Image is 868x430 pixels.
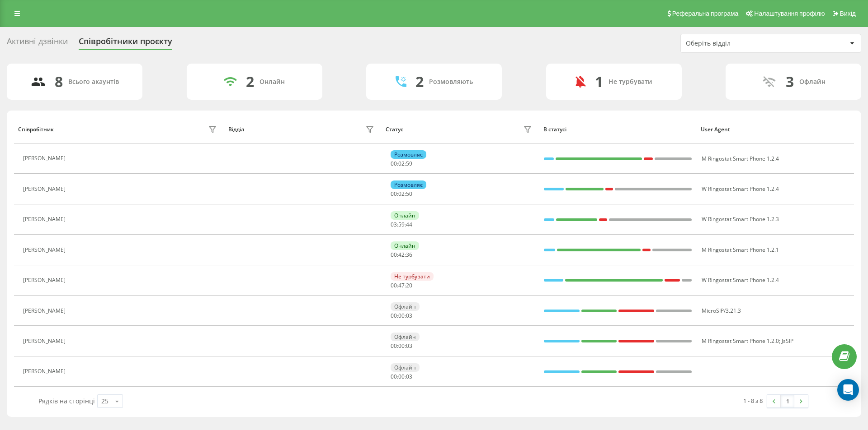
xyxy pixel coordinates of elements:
div: : : [391,161,412,167]
span: 47 [398,282,405,289]
span: M Ringostat Smart Phone 1.2.1 [702,246,779,254]
div: Open Intercom Messenger [837,379,859,401]
div: Оберіть відділ [686,40,794,47]
span: 00 [391,251,397,259]
div: Розмовляють [429,78,473,86]
div: : : [391,282,412,289]
div: [PERSON_NAME] [23,186,68,192]
span: 00 [398,312,405,319]
div: User Agent [701,126,850,133]
div: В статусі [543,126,693,133]
div: 2 [415,73,424,90]
div: [PERSON_NAME] [23,338,68,344]
span: M Ringostat Smart Phone 1.2.0 [702,337,779,345]
span: Вихід [840,10,856,17]
span: 59 [398,221,405,228]
span: 20 [406,282,412,289]
span: 00 [391,190,397,198]
div: 1 [595,73,603,90]
span: 50 [406,190,412,198]
div: Онлайн [391,211,419,220]
div: Розмовляє [391,150,426,159]
span: 36 [406,251,412,259]
span: 00 [398,373,405,380]
span: M Ringostat Smart Phone 1.2.4 [702,155,779,162]
span: 00 [391,282,397,289]
div: [PERSON_NAME] [23,155,68,162]
span: Реферальна програма [672,10,739,17]
div: Співробітники проєкту [79,37,172,51]
span: 42 [398,251,405,259]
div: : : [391,343,412,349]
span: 00 [391,373,397,380]
div: Не турбувати [391,272,434,281]
div: 1 - 8 з 8 [743,396,763,405]
div: [PERSON_NAME] [23,277,68,283]
div: [PERSON_NAME] [23,308,68,314]
span: 00 [398,342,405,350]
div: Активні дзвінки [7,37,68,51]
div: Всього акаунтів [68,78,119,86]
span: Рядків на сторінці [38,397,95,405]
span: JsSIP [782,337,793,345]
span: 00 [391,312,397,319]
a: 1 [781,395,794,407]
div: [PERSON_NAME] [23,368,68,375]
div: : : [391,191,412,197]
span: 03 [391,221,397,228]
div: Офлайн [391,302,420,311]
div: Онлайн [259,78,285,86]
div: Розмовляє [391,180,426,189]
span: 03 [406,373,412,380]
span: 02 [398,160,405,167]
div: 3 [786,73,794,90]
div: : : [391,252,412,258]
div: 2 [246,73,254,90]
div: 25 [101,397,108,406]
div: Співробітник [18,126,54,133]
div: Не турбувати [609,78,652,86]
div: Офлайн [391,363,420,372]
span: W Ringostat Smart Phone 1.2.4 [702,185,779,193]
div: Офлайн [799,78,826,86]
span: 00 [391,160,397,167]
span: MicroSIP/3.21.3 [702,307,741,314]
div: 8 [55,73,63,90]
span: W Ringostat Smart Phone 1.2.4 [702,276,779,284]
span: 59 [406,160,412,167]
div: Відділ [228,126,244,133]
span: W Ringostat Smart Phone 1.2.3 [702,215,779,223]
div: [PERSON_NAME] [23,247,68,253]
span: 03 [406,342,412,350]
div: Офлайн [391,333,420,341]
div: Онлайн [391,241,419,250]
span: 02 [398,190,405,198]
div: : : [391,374,412,380]
span: Налаштування профілю [754,10,825,17]
div: : : [391,222,412,228]
span: 44 [406,221,412,228]
div: Статус [386,126,403,133]
span: 00 [391,342,397,350]
div: : : [391,313,412,319]
span: 03 [406,312,412,319]
div: [PERSON_NAME] [23,216,68,222]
